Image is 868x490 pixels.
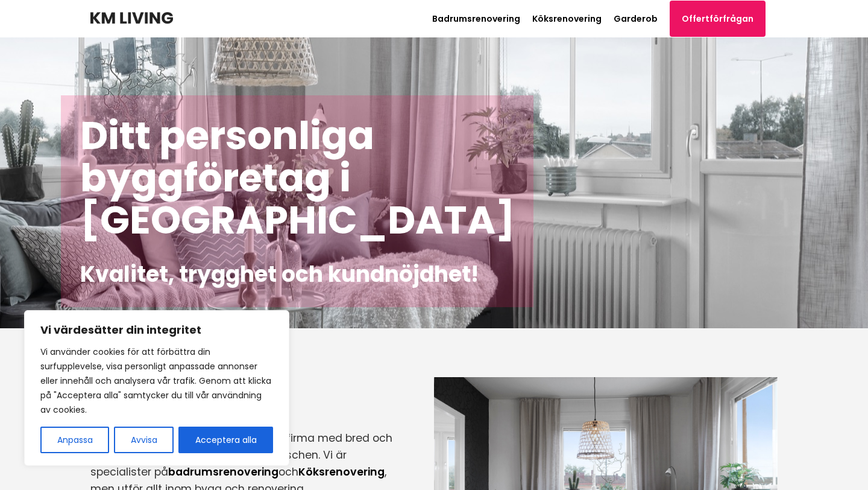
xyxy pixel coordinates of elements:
[532,13,602,25] a: Köksrenovering
[614,13,658,25] a: Garderob
[298,465,385,479] a: Köksrenovering
[670,1,766,37] a: Offertförfrågan
[432,13,520,25] a: Badrumsrenovering
[80,261,514,288] h2: Kvalitet, trygghet och kundnöjdhet!
[114,427,174,453] button: Avvisa
[178,427,273,453] button: Acceptera alla
[168,465,278,479] a: badrumsrenovering
[40,345,273,417] p: Vi använder cookies för att förbättra din surfupplevelse, visa personligt anpassade annonser elle...
[40,323,273,337] p: Vi värdesätter din integritet
[80,115,514,241] h1: Ditt personliga byggföretag i [GEOGRAPHIC_DATA]
[40,427,109,453] button: Anpassa
[90,12,173,24] img: KM Living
